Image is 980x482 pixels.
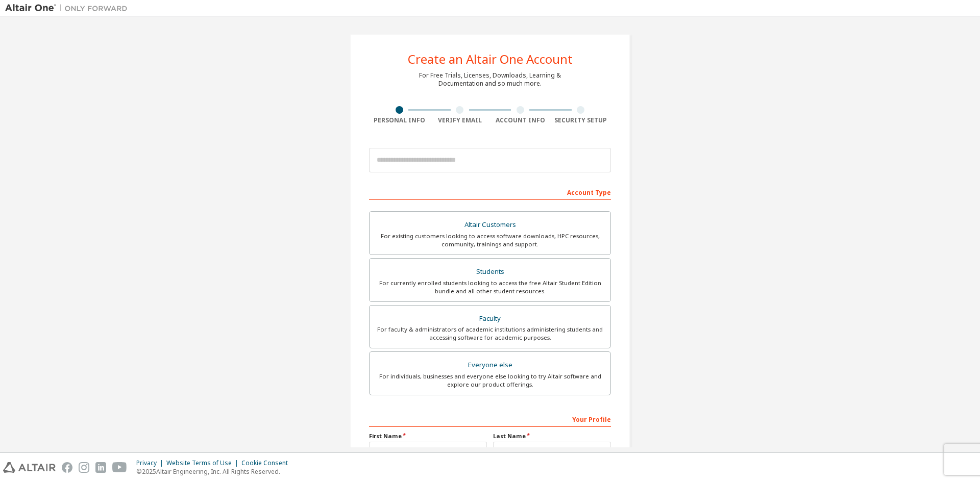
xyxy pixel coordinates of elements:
[430,116,491,124] div: Verify Email
[62,462,72,473] img: facebook.svg
[376,279,604,295] div: For currently enrolled students looking to access the free Altair Student Edition bundle and all ...
[419,71,561,88] div: For Free Trials, Licenses, Downloads, Learning & Documentation and so much more.
[166,459,241,467] div: Website Terms of Use
[112,462,127,473] img: youtube.svg
[369,184,611,200] div: Account Type
[551,116,611,124] div: Security Setup
[408,53,573,65] div: Create an Altair One Account
[376,372,604,389] div: For individuals, businesses and everyone else looking to try Altair software and explore our prod...
[5,3,133,13] img: Altair One
[3,462,56,473] img: altair_logo.svg
[490,116,551,124] div: Account Info
[369,116,430,124] div: Personal Info
[376,265,604,279] div: Students
[241,459,294,467] div: Cookie Consent
[493,432,611,440] label: Last Name
[136,467,294,476] p: © 2025 Altair Engineering, Inc. All Rights Reserved.
[369,432,487,440] label: First Name
[369,411,611,427] div: Your Profile
[376,312,604,326] div: Faculty
[79,462,89,473] img: instagram.svg
[376,218,604,232] div: Altair Customers
[95,462,106,473] img: linkedin.svg
[376,232,604,248] div: For existing customers looking to access software downloads, HPC resources, community, trainings ...
[376,358,604,372] div: Everyone else
[376,325,604,342] div: For faculty & administrators of academic institutions administering students and accessing softwa...
[136,459,166,467] div: Privacy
